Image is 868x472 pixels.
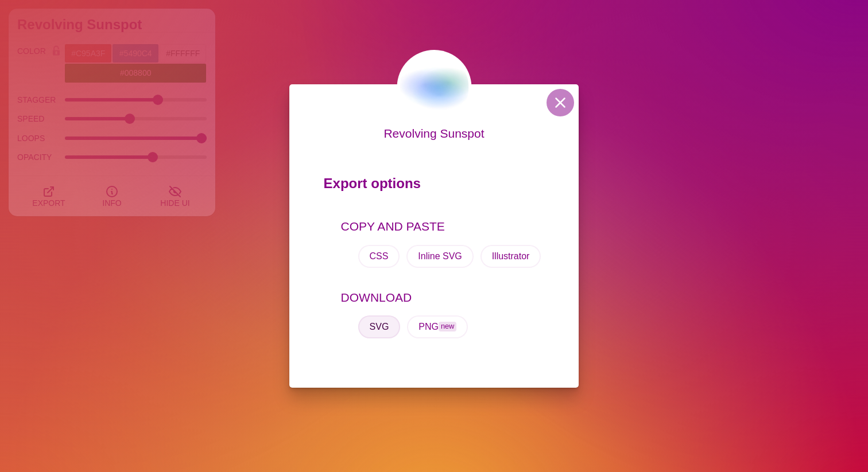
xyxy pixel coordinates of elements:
[407,315,468,338] button: PNGnew
[397,50,471,124] img: a subtle prismatic blur that spins
[341,217,545,236] p: COPY AND PASTE
[324,170,545,202] p: Export options
[383,124,484,143] p: Revolving Sunspot
[406,245,473,268] button: Inline SVG
[358,245,400,268] button: CSS
[439,322,456,331] span: new
[480,245,541,268] button: Illustrator
[341,288,545,307] p: DOWNLOAD
[358,315,401,338] button: SVG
